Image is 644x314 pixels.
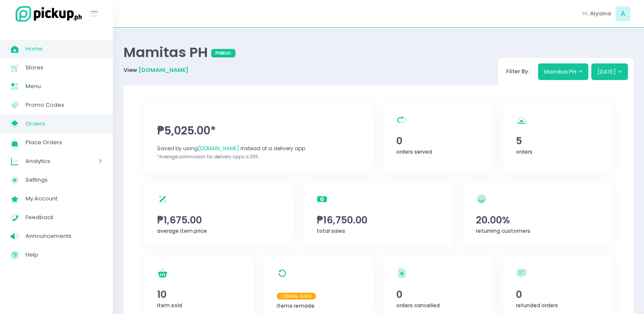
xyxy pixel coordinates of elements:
[396,148,432,155] span: orders served
[26,156,74,167] span: Analytics
[538,63,589,80] button: Mamitas PH
[11,5,83,23] img: logo
[211,49,235,57] span: public
[26,137,102,148] span: Place Orders
[504,67,532,75] span: Filter By:
[26,193,102,204] span: My Account
[123,66,235,74] p: View
[516,134,600,148] span: 5
[26,174,102,186] span: Settings
[26,231,102,242] span: Announcements
[304,183,452,246] a: ₱16,750.00total sales
[476,213,600,227] span: 20.00%
[317,213,441,227] span: ₱16,750.00
[615,6,630,21] span: A
[157,287,241,302] span: 10
[516,287,600,302] span: 0
[26,249,102,260] span: Help
[277,293,316,300] span: Coming Soon
[157,154,258,160] span: *Average commission for delivery apps is 30%
[145,183,293,246] a: ₱1,675.00average item price
[157,145,361,152] div: Saved by using instead of a delivery app
[582,9,589,18] span: Hi,
[26,62,102,73] span: Stores
[590,9,611,18] span: Aiyana
[138,66,189,74] a: [DOMAIN_NAME]
[384,103,493,172] a: 0orders served
[476,227,530,234] span: returning customers
[396,134,480,148] span: 0
[26,81,102,92] span: Menu
[26,43,102,54] span: Home
[26,212,102,223] span: Feedback
[26,100,102,111] span: Promo Codes
[157,213,281,227] span: ₱1,675.00
[123,43,211,62] span: Mamitas PH
[591,63,628,80] button: [DATE]
[516,148,532,155] span: orders
[396,302,440,309] span: orders cancelled
[277,302,315,309] span: items remade
[157,302,182,309] span: item sold
[157,123,361,139] span: ₱5,025.00*
[317,227,345,234] span: total sales
[464,183,612,246] a: 20.00%returning customers
[26,118,102,129] span: Orders
[396,287,480,302] span: 0
[516,302,558,309] span: refunded orders
[198,145,239,152] span: [DOMAIN_NAME]
[503,103,612,172] a: 5orders
[157,227,207,234] span: average item price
